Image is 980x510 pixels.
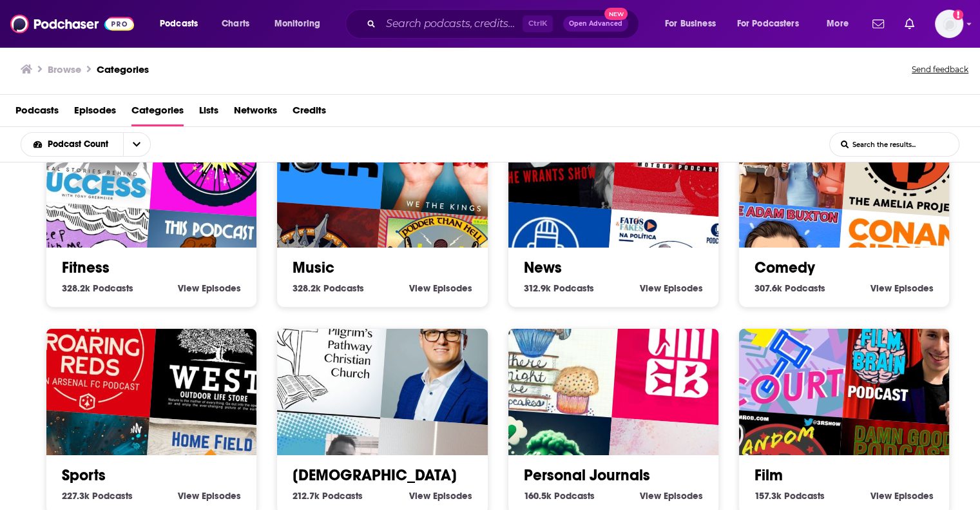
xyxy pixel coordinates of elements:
[935,10,963,38] button: Show profile menu
[222,15,249,33] span: Charts
[62,282,90,294] span: 328.2k
[131,100,184,126] span: Categories
[15,100,59,126] a: Podcasts
[97,63,149,75] a: Categories
[123,133,150,156] button: open menu
[611,291,746,426] img: Um mundo em branco - Podcast
[293,490,363,502] a: 212.7k [DEMOGRAPHIC_DATA] Podcasts
[870,490,934,502] a: View Film Episodes
[322,490,363,502] span: Podcasts
[178,490,241,502] a: View Sports Episodes
[409,490,430,502] span: View
[265,14,337,34] button: open menu
[523,15,553,32] span: Ctrl K
[569,21,622,27] span: Open Advanced
[870,282,934,294] a: View Comedy Episodes
[293,466,457,485] a: [DEMOGRAPHIC_DATA]
[640,490,703,502] a: View Personal Journals Episodes
[524,282,551,294] span: 312.9k
[234,100,277,126] a: Networks
[737,15,799,33] span: For Podcasters
[935,10,963,38] span: Logged in as jazmincmiller
[785,282,825,294] span: Podcasts
[953,10,963,20] svg: Add a profile image
[754,490,825,502] a: 157.3k Film Podcasts
[24,282,159,417] img: Rip Roaring Reds | Arsenal Podcast
[74,100,116,126] a: Episodes
[151,14,215,34] button: open menu
[48,140,113,149] span: Podcast Count
[92,490,133,502] span: Podcasts
[870,490,892,502] span: View
[293,282,321,294] span: 328.2k
[894,282,934,294] span: Episodes
[754,466,783,485] a: Film
[62,282,133,294] a: 328.2k Fitness Podcasts
[62,490,133,502] a: 227.3k Sports Podcasts
[409,282,472,294] a: View Music Episodes
[199,100,218,126] a: Lists
[21,140,123,149] button: open menu
[754,282,782,294] span: 307.6k
[160,15,198,33] span: Podcasts
[178,490,199,502] span: View
[935,10,963,38] img: User Profile
[784,490,825,502] span: Podcasts
[899,13,919,35] a: Show notifications dropdown
[93,282,133,294] span: Podcasts
[62,258,110,277] a: Fitness
[818,14,865,34] button: open menu
[293,490,320,502] span: 212.7k
[664,282,703,294] span: Episodes
[524,258,562,277] a: News
[867,13,889,35] a: Show notifications dropdown
[908,61,972,79] button: Send feedback
[754,282,825,294] a: 307.6k Comedy Podcasts
[178,282,241,294] a: View Fitness Episodes
[524,282,594,294] a: 312.9k News Podcasts
[381,14,523,34] input: Search podcasts, credits, & more...
[870,282,892,294] span: View
[729,14,818,34] button: open menu
[255,282,389,417] img: Pilgrim's Pathway Ministries
[664,490,703,502] span: Episodes
[656,14,732,34] button: open menu
[894,490,934,502] span: Episodes
[827,15,849,33] span: More
[433,282,472,294] span: Episodes
[554,490,595,502] span: Podcasts
[202,282,241,294] span: Episodes
[524,490,552,502] span: 160.5k
[754,258,815,277] a: Comedy
[149,291,284,426] img: WEST アウトドアライフスタイル
[10,12,134,36] img: Podchaser - Follow, Share and Rate Podcasts
[323,282,364,294] span: Podcasts
[293,282,364,294] a: 328.2k Music Podcasts
[842,291,977,426] img: The Film Brain Podcast
[553,282,594,294] span: Podcasts
[202,490,241,502] span: Episodes
[716,282,851,417] img: 90s Court
[62,466,106,485] a: Sports
[274,15,320,33] span: Monitoring
[640,490,661,502] span: View
[604,8,628,20] span: New
[409,282,430,294] span: View
[48,63,81,75] h3: Browse
[665,15,716,33] span: For Business
[381,291,515,426] img: Rediscover the Gospel
[21,132,171,157] h2: Choose List sort
[358,9,651,39] div: Search podcasts, credits, & more...
[409,490,472,502] a: View [DEMOGRAPHIC_DATA] Episodes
